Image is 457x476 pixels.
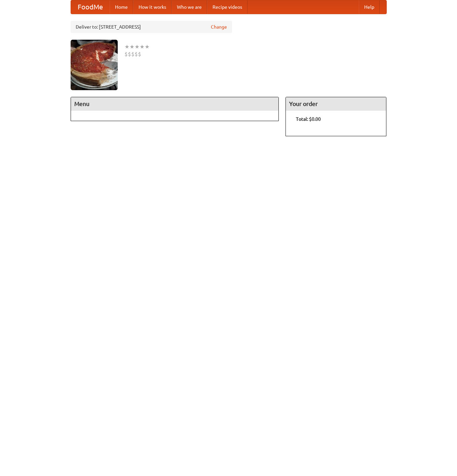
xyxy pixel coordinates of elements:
b: Total: $0.00 [296,116,321,122]
a: FoodMe [71,0,110,14]
h4: Menu [71,97,279,111]
div: Deliver to: [STREET_ADDRESS] [71,21,232,33]
a: Change [211,24,227,30]
a: Help [359,0,380,14]
li: $ [138,50,141,58]
a: Who we are [172,0,207,14]
a: Recipe videos [207,0,247,14]
li: ★ [145,43,150,50]
li: ★ [124,43,129,50]
li: ★ [140,43,145,50]
li: $ [131,50,135,58]
li: $ [135,50,138,58]
h4: Your order [286,97,386,111]
li: $ [124,50,128,58]
a: How it works [133,0,172,14]
li: $ [128,50,131,58]
li: ★ [135,43,140,50]
img: angular.jpg [71,40,118,90]
a: Home [110,0,133,14]
li: ★ [129,43,135,50]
